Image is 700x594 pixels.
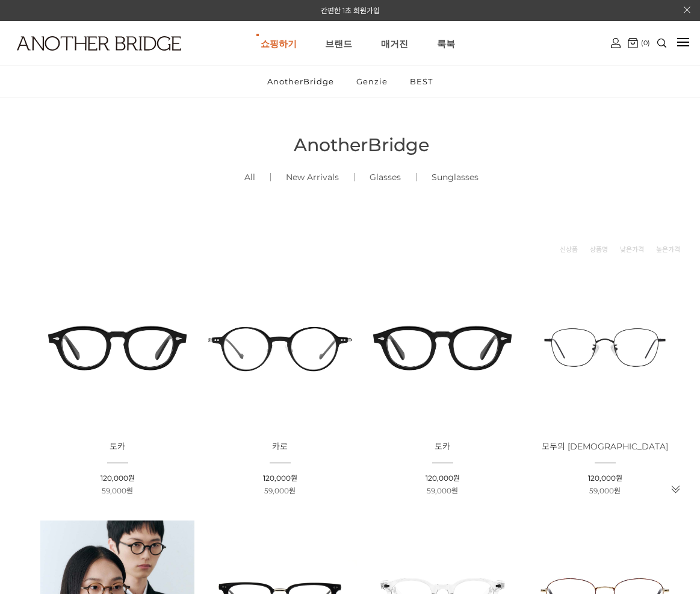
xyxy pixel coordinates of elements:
img: cart [628,38,638,48]
a: logo [6,36,111,80]
a: 낮은가격 [620,243,644,255]
img: logo [17,36,181,51]
span: 토카 [435,441,450,452]
span: 120,000원 [101,474,135,483]
span: AnotherBridge [294,134,429,156]
a: 신상품 [560,243,578,255]
span: 59,000원 [427,486,458,495]
a: Genzie [346,66,398,97]
a: (0) [628,38,650,48]
span: 120,000원 [588,474,622,483]
a: All [229,157,270,198]
img: 토카 아세테이트 뿔테 안경 이미지 [40,270,194,425]
span: 120,000원 [426,474,460,483]
span: 59,000원 [589,486,621,495]
span: (0) [638,39,650,47]
span: 120,000원 [263,474,297,483]
a: 룩북 [437,22,455,65]
a: Glasses [355,157,416,198]
a: 상품명 [590,243,608,255]
img: 토카 아세테이트 안경 - 다양한 스타일에 맞는 뿔테 안경 이미지 [365,270,519,425]
a: 브랜드 [325,22,352,65]
span: 59,000원 [102,486,133,495]
a: 토카 [110,442,125,451]
a: 높은가격 [656,243,680,255]
a: 쇼핑하기 [261,22,297,65]
a: 간편한 1초 회원가입 [321,6,380,15]
img: cart [611,38,621,48]
img: 모두의 안경 - 다양한 크기에 맞춘 다용도 디자인 이미지 [528,270,682,425]
a: 모두의 [DEMOGRAPHIC_DATA] [542,442,668,451]
span: 카로 [272,441,288,452]
span: 59,000원 [264,486,296,495]
img: search [657,39,666,48]
a: BEST [400,66,443,97]
a: Sunglasses [417,157,494,198]
a: 토카 [435,442,450,451]
span: 토카 [110,441,125,452]
img: 카로 - 감각적인 디자인의 패션 아이템 이미지 [203,270,357,425]
a: AnotherBridge [257,66,344,97]
a: New Arrivals [271,157,354,198]
span: 모두의 [DEMOGRAPHIC_DATA] [542,441,668,452]
a: 매거진 [381,22,408,65]
a: 카로 [272,442,288,451]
